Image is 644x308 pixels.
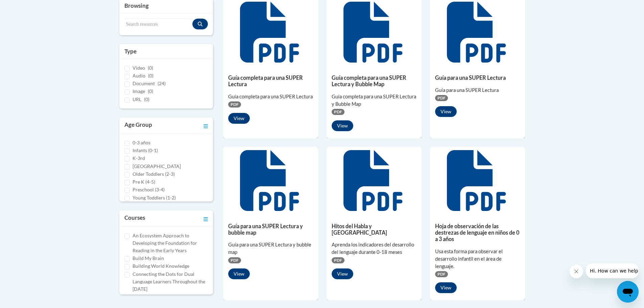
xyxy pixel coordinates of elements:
[133,139,150,146] label: 0-3 años
[133,96,141,102] span: URL
[124,19,193,30] input: Search resources
[586,263,639,278] iframe: Message from company
[133,270,208,293] label: Connecting the Dots for Dual Language Learners Throughout the [DATE]
[144,96,149,102] span: (0)
[228,113,250,124] button: View
[332,223,416,236] h5: Hitos del Habla y [GEOGRAPHIC_DATA]
[133,178,155,186] label: Pre K (4-5)
[332,74,416,88] h5: Guía completa para una SUPER Lectura y Bubble Map
[192,19,208,29] button: Search resources
[332,241,416,256] div: Aprenda los indicadores del desarrollo del lenguaje durante 0-18 meses
[124,214,145,223] h3: Courses
[435,74,520,81] h5: Guía para una SUPER Lectura
[617,281,639,303] iframe: Button to launch messaging window
[435,248,520,270] div: Usa esta forma para observar el desarrollo infantil en el área de lenguaje.
[148,65,153,71] span: (0)
[133,170,175,178] label: Older Toddlers (2-3)
[133,255,164,262] label: Build My Brain
[133,194,176,202] label: Young Toddlers (1-2)
[158,80,166,86] span: (24)
[435,87,520,94] div: Guía para una SUPER Lectura
[332,268,353,279] button: View
[228,101,241,108] span: PDF
[124,121,152,130] h3: Age Group
[228,93,313,100] div: Guía completa para una SUPER Lectura
[4,5,55,10] span: Hi. How can we help?
[228,257,241,263] span: PDF
[435,95,448,101] span: PDF
[133,65,145,71] span: Video
[570,265,583,278] iframe: Close message
[435,223,520,242] h5: Hoja de observación de las destrezas de lenguaje en niños de 0 a 3 años
[133,262,189,270] label: Building World Knowledge
[133,232,208,254] label: An Ecosystem Approach to Developing the Foundation for Reading in the Early Years
[133,155,145,162] label: K-3rd
[133,147,158,154] label: Infants (0-1)
[228,268,250,279] button: View
[148,73,153,78] span: (0)
[228,241,313,256] div: Guía para una SUPER Lectura y bubble map
[332,109,344,115] span: PDF
[228,223,313,236] h5: Guía para una SUPER Lectura y bubble map
[435,282,457,293] button: View
[133,73,145,78] span: Audio
[133,163,181,170] label: [GEOGRAPHIC_DATA]
[435,271,448,277] span: PDF
[124,2,208,10] h3: Browsing
[435,106,457,117] button: View
[204,214,208,223] a: Toggle collapse
[124,47,208,55] h3: Type
[332,93,416,108] div: Guía completa para una SUPER Lectura y Bubble Map
[332,257,344,263] span: PDF
[204,121,208,130] a: Toggle collapse
[133,186,165,193] label: Preschool (3-4)
[228,74,313,88] h5: Guía completa para una SUPER Lectura
[148,88,153,94] span: (0)
[133,293,208,308] label: Cox Campus Structured Literacy Certificate Exam
[133,88,145,94] span: Image
[332,120,353,131] button: View
[133,80,155,86] span: Document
